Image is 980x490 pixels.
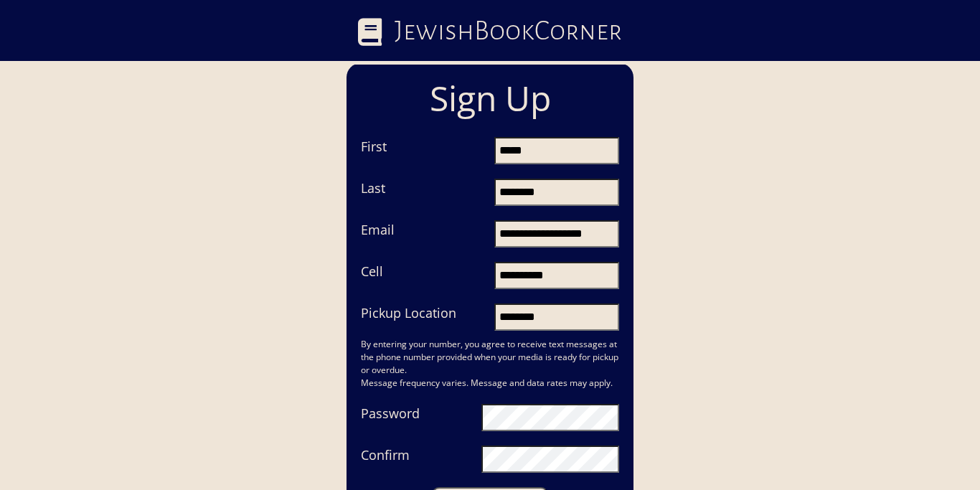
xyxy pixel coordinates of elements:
[361,179,385,200] label: Last
[354,338,626,397] section: By entering your number, you agree to receive text messages at the phone number provided when you...
[361,404,420,425] label: Password
[361,262,383,283] label: Cell
[361,303,456,325] label: Pickup Location
[358,9,622,52] a: JewishBookCorner
[361,137,387,159] label: First
[354,70,626,126] h1: Sign Up
[361,220,395,242] label: Email
[361,446,410,467] label: Confirm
